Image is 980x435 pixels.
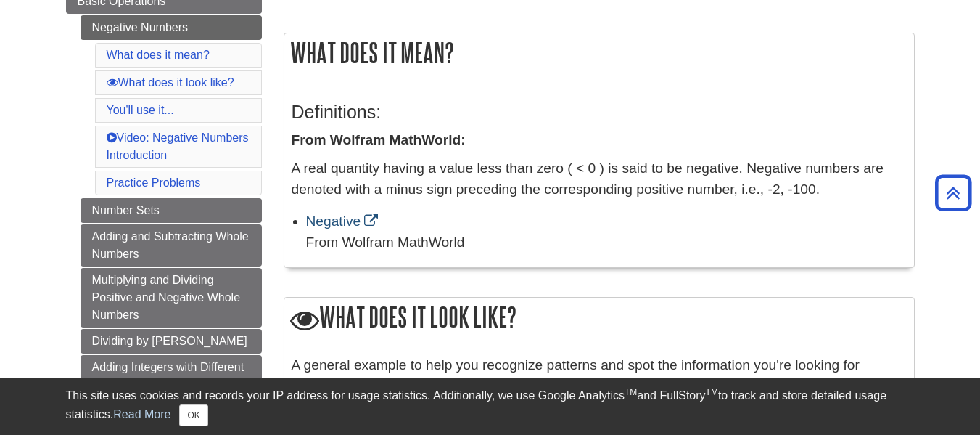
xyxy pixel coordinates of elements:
[292,158,907,200] p: A real quantity having a value less than zero ( < 0 ) is said to be negative. Negative numbers ar...
[107,49,210,61] a: What does it mean?
[284,298,914,339] h2: What does it look like?
[66,387,915,426] div: This site uses cookies and records your IP address for usage statistics. Additionally, we use Goo...
[81,15,262,40] a: Negative Numbers
[81,329,262,354] a: Dividing by [PERSON_NAME]
[113,408,170,420] a: Read More
[107,104,174,116] a: You'll use it...
[81,355,262,397] a: Adding Integers with Different Signs
[107,131,249,161] a: Video: Negative Numbers Introduction
[306,232,907,253] div: From Wolfram MathWorld
[284,33,914,72] h2: What does it mean?
[625,387,637,397] sup: TM
[306,214,382,229] a: Link opens in new window
[706,387,718,397] sup: TM
[292,355,907,376] p: A general example to help you recognize patterns and spot the information you're looking for
[81,268,262,328] a: Multiplying and Dividing Positive and Negative Whole Numbers
[81,198,262,223] a: Number Sets
[107,176,201,189] a: Practice Problems
[179,404,207,426] button: Close
[292,132,466,147] strong: From Wolfram MathWorld:
[107,76,234,89] a: What does it look like?
[292,102,907,123] h3: Definitions:
[81,224,262,267] a: Adding and Subtracting Whole Numbers
[930,183,976,203] a: Back to Top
